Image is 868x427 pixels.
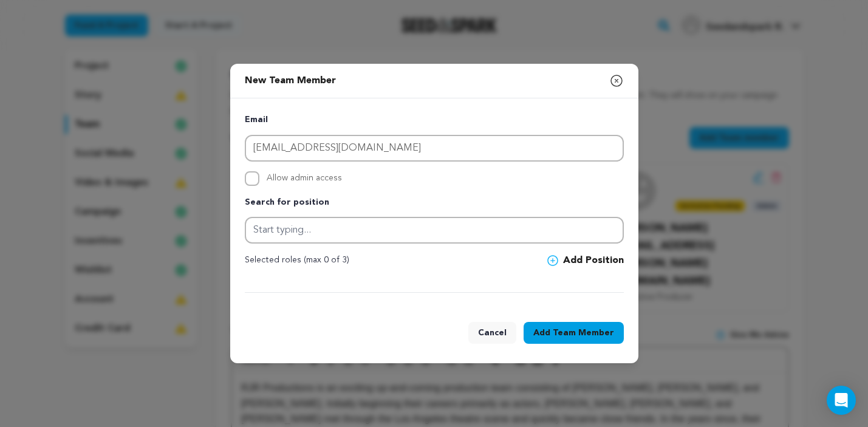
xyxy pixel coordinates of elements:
p: Selected roles (max 0 of 3) [245,253,349,268]
button: AddTeam Member [524,322,624,344]
div: Open Intercom Messenger [827,386,856,415]
p: Search for position [245,196,624,210]
input: Start typing... [245,217,624,244]
input: Allow admin access [245,171,259,186]
p: New Team Member [245,69,336,93]
button: Cancel [468,322,516,344]
input: Email address [245,135,624,162]
p: Email [245,113,624,128]
button: Add Position [547,253,624,268]
span: Allow admin access [267,171,342,186]
span: Team Member [553,327,614,339]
